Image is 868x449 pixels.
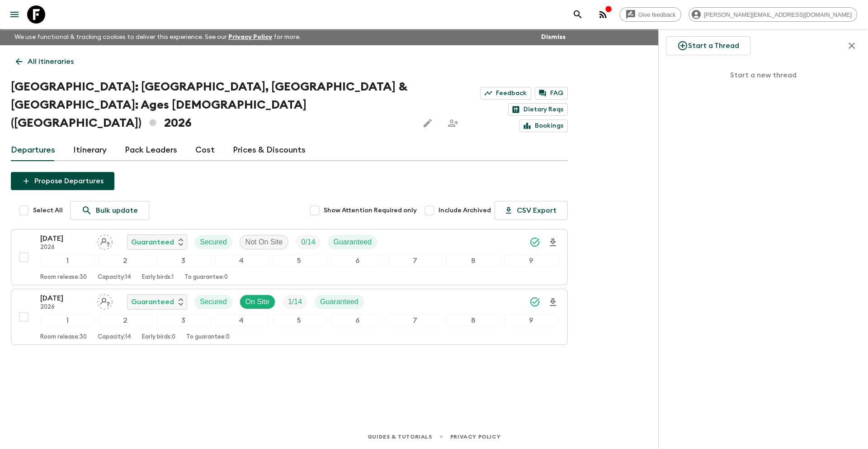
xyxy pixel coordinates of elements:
[296,235,321,249] div: Trip Fill
[330,255,384,267] div: 6
[439,206,491,215] span: Include Archived
[330,315,384,326] div: 6
[272,255,326,267] div: 5
[40,255,94,267] div: 1
[11,229,568,285] button: [DATE]2026Assign pack leaderGuaranteedSecuredNot On SiteTrip FillGuaranteed123456789Room release:...
[131,296,174,307] p: Guaranteed
[240,295,275,309] div: On Site
[228,34,272,40] a: Privacy Policy
[200,296,227,307] p: Secured
[689,7,857,22] div: [PERSON_NAME][EMAIL_ADDRESS][DOMAIN_NAME]
[547,297,558,308] svg: Download Onboarding
[245,296,269,307] p: On Site
[283,295,307,309] div: Trip Fill
[142,274,174,281] p: Early birds: 1
[11,172,114,190] button: Propose Departures
[547,237,558,248] svg: Download Onboarding
[70,201,149,220] a: Bulk update
[194,295,232,309] div: Secured
[508,103,568,116] a: Dietary Reqs
[368,432,432,442] a: Guides & Tutorials
[98,274,131,281] p: Capacity: 14
[11,139,55,161] a: Departures
[233,139,306,161] a: Prices & Discounts
[156,315,210,326] div: 3
[535,87,568,100] a: FAQ
[11,53,79,71] a: All itineraries
[529,237,540,248] svg: Synced Successfully
[444,114,462,132] span: Share this itinerary
[301,237,315,248] p: 0 / 14
[40,293,90,304] p: [DATE]
[11,289,568,345] button: [DATE]2026Assign pack leaderGuaranteedSecuredOn SiteTrip FillGuaranteed123456789Room release:30Ca...
[11,29,304,45] p: We use functional & tracking cookies to deliver this experience. See our for more.
[142,334,175,341] p: Early birds: 0
[98,315,152,326] div: 2
[446,315,500,326] div: 8
[569,5,587,24] button: search adventures
[73,139,107,161] a: Itinerary
[40,315,94,326] div: 1
[539,31,568,43] button: Dismiss
[504,255,558,267] div: 9
[619,7,681,22] a: Give feedback
[194,235,232,249] div: Secured
[156,255,210,267] div: 3
[131,237,174,248] p: Guaranteed
[633,11,681,18] span: Give feedback
[40,244,90,251] p: 2026
[214,255,269,267] div: 4
[324,206,417,215] span: Show Attention Required only
[388,255,442,267] div: 7
[195,139,215,161] a: Cost
[28,56,74,67] p: All itineraries
[40,304,90,311] p: 2026
[320,296,359,307] p: Guaranteed
[97,237,113,244] span: Assign pack leader
[11,78,411,132] h1: [GEOGRAPHIC_DATA]: [GEOGRAPHIC_DATA], [GEOGRAPHIC_DATA] & [GEOGRAPHIC_DATA]: Ages [DEMOGRAPHIC_DA...
[495,201,568,220] button: CSV Export
[214,315,269,326] div: 4
[40,274,87,281] p: Room release: 30
[272,315,326,326] div: 5
[450,432,500,442] a: Privacy Policy
[240,235,289,249] div: Not On Site
[504,315,558,326] div: 9
[288,296,302,307] p: 1 / 14
[184,274,228,281] p: To guarantee: 0
[666,36,750,55] button: Start a Thread
[333,237,372,248] p: Guaranteed
[666,62,861,88] p: Start a new thread
[96,205,138,216] p: Bulk update
[98,334,131,341] p: Capacity: 14
[40,233,90,244] p: [DATE]
[446,255,500,267] div: 8
[200,237,227,248] p: Secured
[5,5,24,24] button: menu
[699,11,857,18] span: [PERSON_NAME][EMAIL_ADDRESS][DOMAIN_NAME]
[186,334,230,341] p: To guarantee: 0
[481,87,531,100] a: Feedback
[388,315,442,326] div: 7
[419,114,437,132] button: Edit this itinerary
[33,206,63,215] span: Select All
[245,237,283,248] p: Not On Site
[519,119,568,132] a: Bookings
[40,334,87,341] p: Room release: 30
[98,255,152,267] div: 2
[529,296,540,307] svg: Synced Successfully
[125,139,177,161] a: Pack Leaders
[97,297,113,304] span: Assign pack leader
